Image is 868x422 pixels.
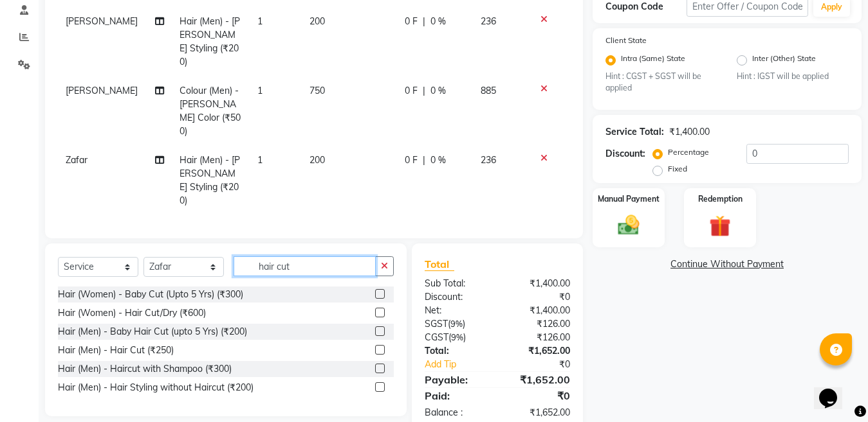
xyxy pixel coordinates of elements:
[497,331,580,344] div: ₹126.00
[752,53,816,68] label: Inter (Other) State
[595,258,859,271] a: Continue Without Payment
[605,35,647,46] label: Client State
[415,290,497,304] div: Discount:
[611,213,646,237] img: _cash.svg
[497,290,580,304] div: ₹0
[415,277,497,290] div: Sub Total:
[481,15,496,27] span: 236
[423,15,425,28] span: |
[66,15,138,27] span: [PERSON_NAME]
[415,304,497,317] div: Net:
[415,372,497,387] div: Payable:
[497,372,580,387] div: ₹1,652.00
[511,358,580,371] div: ₹0
[415,388,497,403] div: Paid:
[430,84,446,98] span: 0 %
[257,154,263,166] span: 1
[425,318,448,330] span: SGST
[66,154,88,166] span: Zafar
[66,85,138,96] span: [PERSON_NAME]
[425,331,448,343] span: CGST
[58,288,243,301] div: Hair (Women) - Baby Cut (Upto 5 Yrs) (₹300)
[257,15,263,27] span: 1
[58,306,206,320] div: Hair (Women) - Hair Cut/Dry (₹600)
[668,146,709,158] label: Percentage
[605,71,717,94] small: Hint : CGST + SGST will be applied
[58,362,232,376] div: Hair (Men) - Haircut with Shampoo (₹300)
[497,304,580,317] div: ₹1,400.00
[703,213,737,239] img: _gift.svg
[598,193,660,205] label: Manual Payment
[698,193,743,205] label: Redemption
[257,85,263,96] span: 1
[497,406,580,419] div: ₹1,652.00
[415,406,497,419] div: Balance :
[423,84,425,98] span: |
[180,85,241,137] span: Colour (Men) - [PERSON_NAME] Color (₹500)
[415,358,511,371] a: Add Tip
[425,258,454,271] span: Total
[309,154,325,166] span: 200
[415,331,497,344] div: ( )
[497,317,580,331] div: ₹126.00
[668,163,687,175] label: Fixed
[405,154,418,167] span: 0 F
[430,154,446,167] span: 0 %
[180,154,240,206] span: Hair (Men) - [PERSON_NAME] Styling (₹200)
[669,125,710,139] div: ₹1,400.00
[309,85,325,96] span: 750
[605,125,664,139] div: Service Total:
[621,53,685,68] label: Intra (Same) State
[58,344,174,357] div: Hair (Men) - Hair Cut (₹250)
[481,85,496,96] span: 885
[405,84,418,98] span: 0 F
[415,344,497,358] div: Total:
[737,71,849,82] small: Hint : IGST will be applied
[450,319,463,329] span: 9%
[180,15,240,67] span: Hair (Men) - [PERSON_NAME] Styling (₹200)
[423,154,425,167] span: |
[605,147,645,161] div: Discount:
[497,344,580,358] div: ₹1,652.00
[497,388,580,403] div: ₹0
[481,154,496,166] span: 236
[58,325,247,338] div: Hair (Men) - Baby Hair Cut (upto 5 Yrs) (₹200)
[497,277,580,290] div: ₹1,400.00
[451,332,463,342] span: 9%
[814,371,855,409] iframe: chat widget
[405,15,418,28] span: 0 F
[234,256,376,276] input: Search or Scan
[415,317,497,331] div: ( )
[309,15,325,27] span: 200
[58,381,254,394] div: Hair (Men) - Hair Styling without Haircut (₹200)
[430,15,446,28] span: 0 %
